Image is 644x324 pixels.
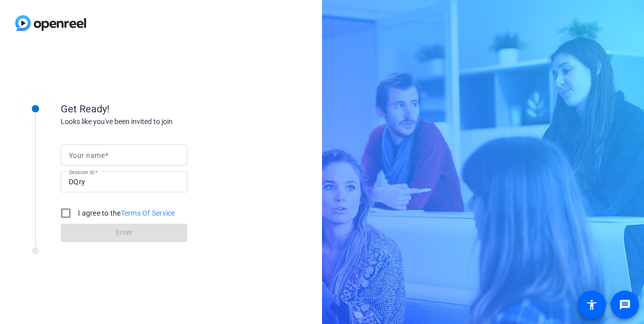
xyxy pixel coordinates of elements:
[586,299,598,311] mat-icon: accessibility
[121,209,175,217] a: Terms Of Service
[619,299,631,311] mat-icon: message
[61,116,263,127] div: Looks like you've been invited to join
[69,169,95,175] mat-label: Session ID
[69,151,105,159] mat-label: Your name
[76,208,175,218] label: I agree to the
[61,101,263,116] div: Get Ready!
